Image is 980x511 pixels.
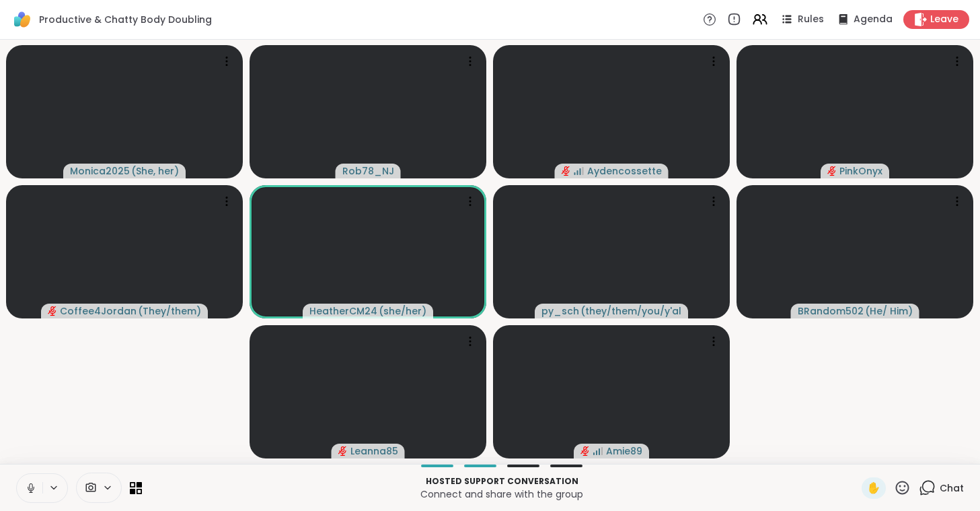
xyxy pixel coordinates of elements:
[580,304,681,318] span: ( they/them/you/y'all/i/we )
[541,304,579,318] span: py_sch
[131,164,179,178] span: ( She, her )
[11,8,34,31] img: ShareWell Logomark
[587,164,662,178] span: Aydencossette
[865,304,913,318] span: ( He/ Him )
[930,13,958,26] span: Leave
[867,480,880,496] span: ✋
[562,166,571,176] span: audio-muted
[309,304,377,318] span: HeatherCM24
[854,13,893,26] span: Agenda
[580,446,590,456] span: audio-muted
[827,166,837,176] span: audio-muted
[138,304,201,318] span: ( They/them )
[379,304,426,318] span: ( she/her )
[150,487,854,501] p: Connect and share with the group
[48,306,57,316] span: audio-muted
[338,446,348,456] span: audio-muted
[60,304,137,318] span: Coffee4Jordan
[606,444,642,458] span: Amie89
[39,13,212,26] span: Productive & Chatty Body Doubling
[70,164,130,178] span: Monica2025
[350,444,398,458] span: Leanna85
[798,13,824,26] span: Rules
[798,304,864,318] span: BRandom502
[342,164,394,178] span: Rob78_NJ
[940,481,964,495] span: Chat
[150,475,854,487] p: Hosted support conversation
[839,164,882,178] span: PinkOnyx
